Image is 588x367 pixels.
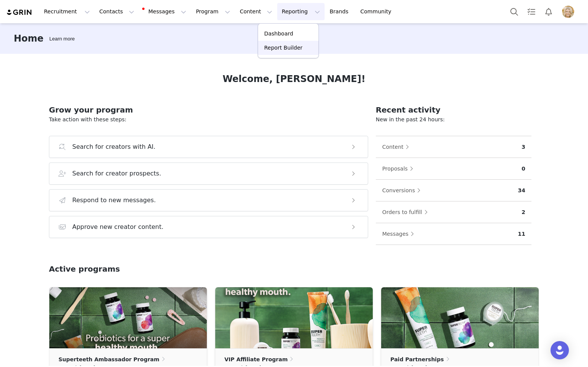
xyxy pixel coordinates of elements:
button: Proposals [382,163,417,175]
button: Search for creator prospects. [49,163,368,185]
a: Brands [325,3,355,20]
button: Search [506,3,523,20]
img: e5605fb5-faff-4ce6-a5c8-533d3c9ab2c2.jpg [49,287,207,348]
h1: Welcome, [PERSON_NAME]! [223,72,365,86]
a: Community [356,3,400,20]
p: Report Builder [264,44,302,52]
p: VIP Affiliate Program [224,355,288,364]
p: Dashboard [264,30,293,38]
h2: Recent activity [376,104,531,116]
p: Take action with these steps: [49,116,368,124]
p: 34 [518,187,525,195]
button: Contacts [95,3,139,20]
button: Notifications [540,3,557,20]
h3: Approve new creator content. [72,222,164,232]
p: Paid Partnerships [390,355,444,364]
img: 0bcc561e-82a4-42cf-929a-73ff5eefd902.jpg [381,287,539,348]
button: Program [191,3,235,20]
div: Tooltip anchor [48,35,76,43]
h3: Search for creators with AI. [72,142,156,151]
div: Open Intercom Messenger [551,341,569,359]
button: Content [235,3,277,20]
button: Profile [557,6,582,18]
a: Tasks [523,3,540,20]
h3: Home [14,32,44,45]
p: 3 [521,143,525,151]
button: Messages [139,3,191,20]
p: New in the past 24 hours: [376,116,531,124]
h3: Search for creator prospects. [72,169,161,178]
button: Approve new creator content. [49,216,368,238]
button: Search for creators with AI. [49,136,368,158]
p: 2 [521,208,525,216]
img: 57e6ff3d-1b6d-468a-ba86-2bd98c03db29.jpg [562,6,574,18]
button: Content [382,141,413,153]
p: Superteeth Ambassador Program [58,355,159,364]
h2: Grow your program [49,104,368,116]
button: Respond to new messages. [49,189,368,211]
img: grin logo [6,9,33,16]
button: Recruitment [39,3,94,20]
p: 11 [518,230,525,238]
button: Orders to fulfill [382,206,432,218]
h2: Active programs [49,263,120,275]
button: Reporting [277,3,325,20]
img: bd614058-2e79-4d8e-a695-7269eaaf20d4.jpg [215,287,373,348]
h3: Respond to new messages. [72,196,156,205]
button: Conversions [382,184,425,196]
p: 0 [521,165,525,173]
button: Messages [382,228,418,240]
